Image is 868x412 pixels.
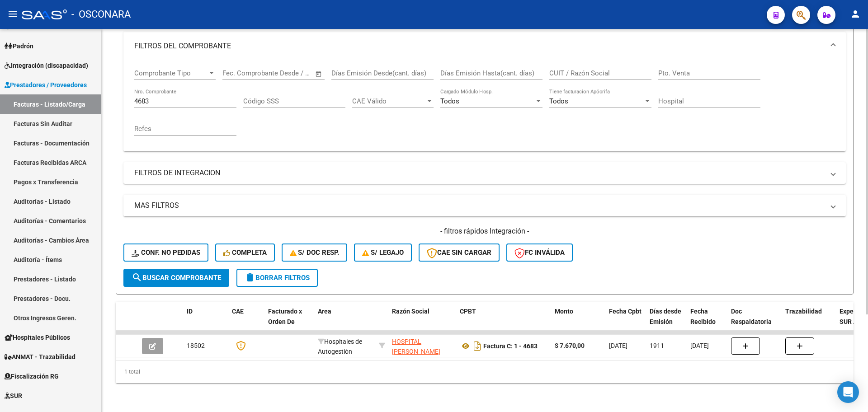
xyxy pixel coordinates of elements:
span: CPBT [460,308,476,315]
span: Fecha Recibido [690,308,716,325]
span: FC Inválida [514,248,565,257]
span: Razón Social [392,308,429,315]
button: Conf. no pedidas [123,243,208,262]
span: Días desde Emisión [650,308,681,325]
span: Todos [549,97,568,105]
mat-icon: person [850,9,861,19]
span: Area [318,308,331,315]
mat-panel-title: FILTROS DEL COMPROBANTE [134,41,824,51]
strong: $ 7.670,00 [555,342,585,349]
span: [DATE] [609,342,627,349]
div: FILTROS DEL COMPROBANTE [123,61,846,151]
datatable-header-cell: Fecha Recibido [687,302,727,342]
mat-panel-title: MAS FILTROS [134,201,824,211]
span: Fecha Cpbt [609,308,642,315]
button: Completa [215,243,275,262]
span: 18502 [187,342,205,349]
span: - OSCONARA [71,5,131,24]
span: Todos [440,97,459,105]
span: Hospitales de Autogestión [318,338,362,356]
i: Descargar documento [472,339,483,353]
datatable-header-cell: CPBT [456,302,551,342]
mat-expansion-panel-header: FILTROS DE INTEGRACION [123,162,846,184]
datatable-header-cell: Razón Social [388,302,456,342]
span: S/ Doc Resp. [290,248,340,257]
span: Facturado x Orden De [268,308,302,325]
datatable-header-cell: Area [314,302,375,342]
span: S/ legajo [362,248,404,257]
span: Buscar Comprobante [132,274,221,282]
datatable-header-cell: Fecha Cpbt [605,302,646,342]
mat-expansion-panel-header: MAS FILTROS [123,195,846,216]
button: S/ Doc Resp. [282,243,348,262]
span: 1911 [650,342,664,349]
span: Prestadores / Proveedores [5,80,87,90]
mat-expansion-panel-header: FILTROS DEL COMPROBANTE [123,32,846,61]
span: CAE Válido [352,97,425,105]
mat-panel-title: FILTROS DE INTEGRACION [134,168,824,178]
div: 1 total [116,360,854,383]
span: Comprobante Tipo [134,69,208,77]
h4: - filtros rápidos Integración - [123,226,846,236]
span: HOSPITAL [PERSON_NAME] [392,338,440,356]
datatable-header-cell: Trazabilidad [782,302,836,342]
strong: Factura C: 1 - 4683 [483,342,538,350]
span: Hospitales Públicos [5,332,70,342]
button: CAE SIN CARGAR [419,243,500,262]
mat-icon: menu [7,9,18,19]
input: Fecha inicio [222,69,259,77]
button: Open calendar [314,69,324,79]
span: Integración (discapacidad) [5,61,88,70]
span: Conf. no pedidas [132,248,200,257]
datatable-header-cell: Días desde Emisión [646,302,687,342]
button: Borrar Filtros [236,269,318,287]
button: FC Inválida [506,243,573,262]
button: Buscar Comprobante [123,269,229,287]
span: Doc Respaldatoria [731,308,772,325]
span: Monto [555,308,573,315]
span: ID [187,308,193,315]
button: S/ legajo [354,243,412,262]
span: [DATE] [690,342,709,349]
datatable-header-cell: Doc Respaldatoria [727,302,782,342]
span: CAE [232,308,244,315]
span: Completa [223,248,267,257]
span: Borrar Filtros [245,274,310,282]
span: Fiscalización RG [5,371,59,381]
datatable-header-cell: ID [183,302,228,342]
datatable-header-cell: Facturado x Orden De [264,302,314,342]
span: CAE SIN CARGAR [427,248,491,257]
datatable-header-cell: Monto [551,302,605,342]
div: 30999281822 [392,337,453,356]
div: Open Intercom Messenger [837,381,859,403]
span: ANMAT - Trazabilidad [5,352,75,362]
span: Trazabilidad [785,308,822,315]
mat-icon: delete [245,272,255,283]
datatable-header-cell: CAE [228,302,264,342]
input: Fecha fin [267,69,311,77]
span: SUR [5,391,22,401]
span: Padrón [5,41,33,51]
mat-icon: search [132,272,142,283]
